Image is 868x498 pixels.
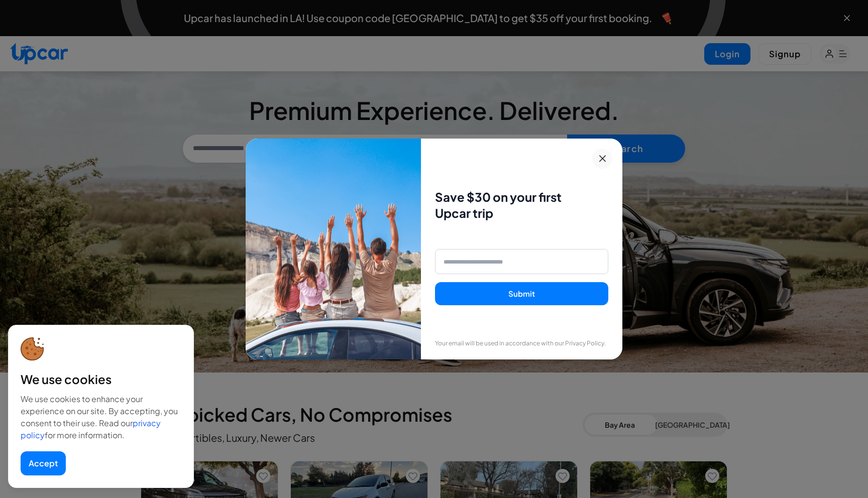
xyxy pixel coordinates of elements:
[21,371,181,387] div: We use cookies
[435,189,608,221] h3: Save $30 on your first Upcar trip
[435,339,608,347] p: Your email will be used in accordance with our Privacy Policy.
[246,139,421,359] img: Family enjoying car ride
[21,337,44,361] img: cookie-icon.svg
[21,393,181,441] div: We use cookies to enhance your experience on our site. By accepting, you consent to their use. Re...
[435,282,608,306] button: Submit
[21,451,66,475] button: Accept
